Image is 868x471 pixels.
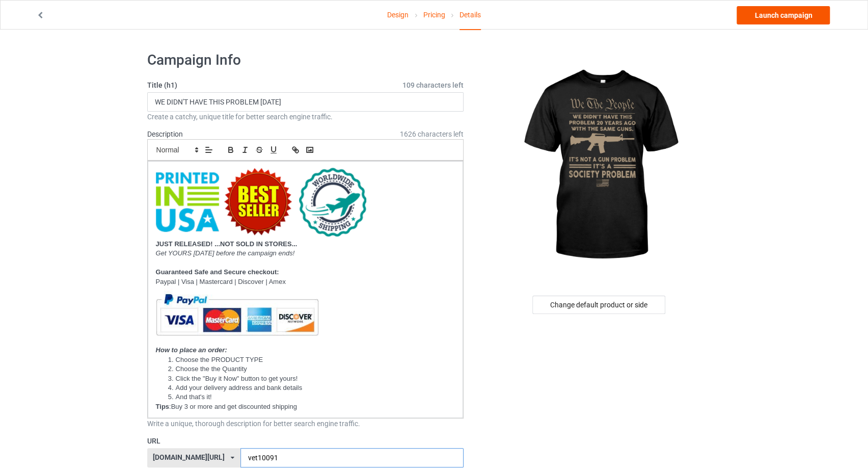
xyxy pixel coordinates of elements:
div: Details [459,1,481,30]
li: And that's it! [166,392,455,402]
a: Design [387,1,409,29]
li: Choose the PRODUCT TYPE [166,355,455,364]
li: Choose the the Quantity [166,364,455,374]
label: URL [147,436,464,446]
div: [DOMAIN_NAME][URL] [153,454,225,461]
strong: Tips [156,403,170,410]
div: Create a catchy, unique title for better search engine traffic. [147,112,464,122]
p: :Buy 3 or more and get discounted shipping [156,402,455,412]
strong: JUST RELEASED! ...NOT SOLD IN STORES... [156,240,297,248]
label: Description [147,130,183,138]
em: How to place an order: [156,346,227,354]
span: 1626 characters left [400,129,464,139]
strong: Guaranteed Safe and Secure checkout: [156,268,279,276]
div: Write a unique, thorough description for better search engine traffic. [147,418,464,429]
p: Paypal | Visa | Mastercard | Discover | Amex [156,277,455,287]
a: Launch campaign [737,6,830,24]
h1: Campaign Info [147,51,464,69]
li: Add your delivery address and bank details [166,383,455,392]
img: 0f398873-31b8-474e-a66b-c8d8c57c2412 [156,168,366,237]
img: AM_mc_vs_dc_ae.jpg [156,286,318,343]
em: Get YOURS [DATE] before the campaign ends! [156,249,295,257]
a: Pricing [423,1,445,29]
li: Click the "Buy it Now" button to get yours! [166,374,455,383]
span: 109 characters left [402,80,464,90]
label: Title (h1) [147,80,464,90]
div: Change default product or side [532,296,665,314]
